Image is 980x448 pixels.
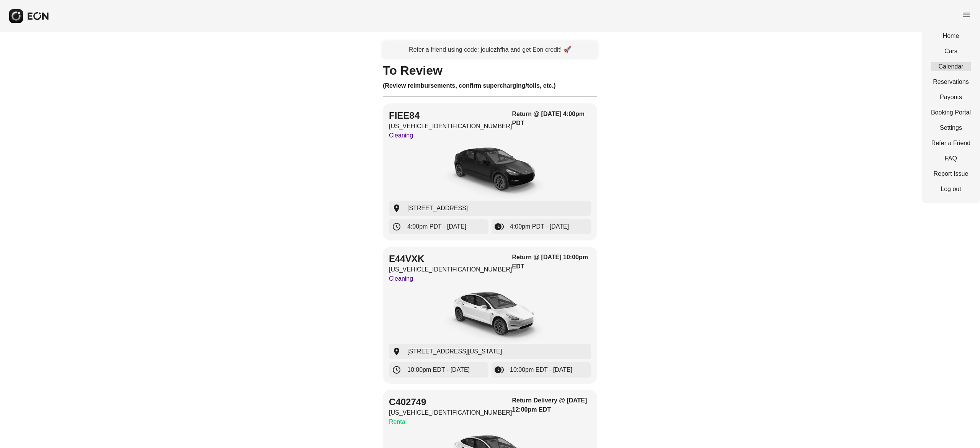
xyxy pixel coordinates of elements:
[510,365,572,374] span: 10:00pm EDT - [DATE]
[931,169,971,178] a: Report Issue
[407,222,466,231] span: 4:00pm PDT - [DATE]
[383,81,597,90] h3: (Review reimbursements, confirm supercharging/tolls, etc.)
[433,143,547,201] img: car
[392,347,401,356] span: location_on
[512,396,591,414] h3: Return Delivery @ [DATE] 12:00pm EDT
[931,154,971,163] a: FAQ
[962,10,971,20] span: menu
[383,41,597,58] a: Refer a friend using code: joulezhfha and get Eon credit! 🚀
[931,31,971,41] a: Home
[495,222,504,231] span: browse_gallery
[392,365,401,374] span: schedule
[407,365,470,374] span: 10:00pm EDT - [DATE]
[383,247,597,384] button: E44VXK[US_VEHICLE_IDENTIFICATION_NUMBER]CleaningReturn @ [DATE] 10:00pm EDTcar[STREET_ADDRESS][US...
[931,77,971,87] a: Reservations
[512,253,591,271] h3: Return @ [DATE] 10:00pm EDT
[931,185,971,194] a: Log out
[510,222,569,231] span: 4:00pm PDT - [DATE]
[389,408,512,417] p: [US_VEHICLE_IDENTIFICATION_NUMBER]
[931,62,971,71] a: Calendar
[931,139,971,148] a: Refer a Friend
[931,93,971,102] a: Payouts
[407,204,468,213] span: [STREET_ADDRESS]
[407,347,502,356] span: [STREET_ADDRESS][US_STATE]
[389,265,512,274] p: [US_VEHICLE_IDENTIFICATION_NUMBER]
[433,286,547,344] img: car
[389,274,512,283] p: Cleaning
[512,110,591,128] h3: Return @ [DATE] 4:00pm PDT
[389,110,512,122] h2: FIEE84
[392,204,401,213] span: location_on
[392,222,401,231] span: schedule
[931,108,971,117] a: Booking Portal
[389,131,512,140] p: Cleaning
[383,66,597,75] h1: To Review
[383,103,597,240] button: FIEE84[US_VEHICLE_IDENTIFICATION_NUMBER]CleaningReturn @ [DATE] 4:00pm PDTcar[STREET_ADDRESS]4:00...
[389,417,512,427] p: Rental
[389,122,512,131] p: [US_VEHICLE_IDENTIFICATION_NUMBER]
[389,253,512,265] h2: E44VXK
[389,396,512,408] h2: C402749
[495,365,504,374] span: browse_gallery
[931,47,971,56] a: Cars
[931,123,971,132] a: Settings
